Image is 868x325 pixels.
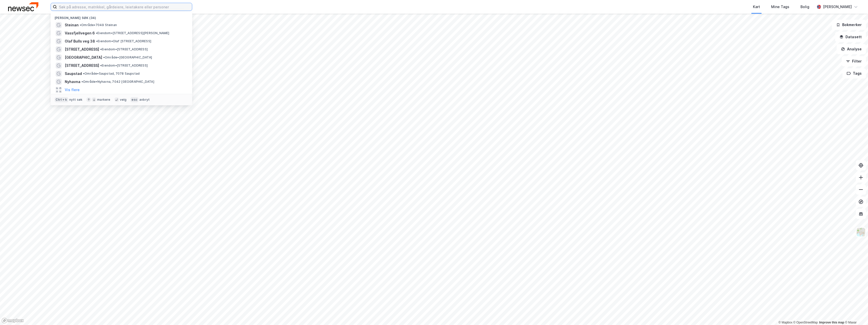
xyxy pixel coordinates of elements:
img: Z [856,227,866,237]
div: velg [120,98,127,102]
img: newsec-logo.f6e21ccffca1b3a03d2d.png [8,2,38,11]
button: Datasett [835,32,866,42]
span: Steinan [65,22,79,28]
span: Vassfjellvegen 6 [65,30,95,36]
a: Improve this map [819,321,844,324]
span: [GEOGRAPHIC_DATA] [65,54,102,60]
span: Eiendom • [STREET_ADDRESS][PERSON_NAME] [96,31,169,35]
span: Olaf Bulls veg 38 [65,38,95,44]
span: • [100,64,102,67]
button: Analyse [837,44,866,54]
span: Eiendom • [STREET_ADDRESS] [100,64,148,68]
span: Eiendom • Olaf [STREET_ADDRESS] [96,39,151,43]
button: Filter [842,56,866,66]
span: Område • Nyhavna, 7042 [GEOGRAPHIC_DATA] [81,80,154,84]
div: avbryt [139,98,150,102]
div: Bolig [800,4,809,10]
span: Eiendom • [STREET_ADDRESS] [100,47,148,51]
button: Bokmerker [832,20,866,30]
span: • [96,31,97,35]
div: Ctrl + k [55,97,68,102]
span: [STREET_ADDRESS] [65,46,99,52]
span: Nyhavna [65,79,80,85]
div: markere [97,98,110,102]
button: Vis flere [65,87,80,93]
div: [PERSON_NAME] søk (34) [51,12,192,21]
span: [STREET_ADDRESS] [65,63,99,69]
a: Mapbox [778,321,792,324]
span: • [83,72,84,75]
div: esc [131,97,138,102]
span: Saupstad [65,71,82,77]
span: Område • [GEOGRAPHIC_DATA] [103,55,152,59]
button: Tags [842,68,866,78]
span: Område • 7049 Steinan [80,23,117,27]
a: Mapbox homepage [2,318,24,323]
span: Område • Saupstad, 7078 Saupstad [83,72,140,76]
span: • [81,80,83,84]
div: Kontrollprogram for chat [843,301,868,325]
div: nytt søk [69,98,83,102]
input: Søk på adresse, matrikkel, gårdeiere, leietakere eller personer [57,3,192,11]
iframe: Chat Widget [843,301,868,325]
span: • [96,39,98,43]
div: Kart [753,4,760,10]
a: OpenStreetMap [793,321,818,324]
span: • [100,47,102,51]
span: • [80,23,81,27]
span: • [103,55,105,59]
div: Mine Tags [771,4,789,10]
div: [PERSON_NAME] [823,4,852,10]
